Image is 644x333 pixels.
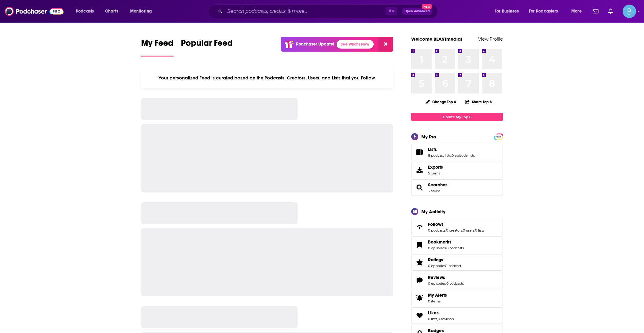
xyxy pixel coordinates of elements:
[428,246,446,250] a: 0 episodes
[411,219,503,235] span: Follows
[422,4,433,9] span: New
[428,153,451,158] a: 8 podcast lists
[130,7,152,16] span: Monitoring
[428,292,447,298] span: My Alerts
[141,68,393,88] div: Your personalized Feed is curated based on the Podcasts, Creators, Users, and Lists that you Follow.
[571,7,582,16] span: More
[437,317,438,321] span: ,
[413,223,426,231] a: Follows
[428,164,443,170] span: Exports
[422,98,460,106] button: Change Top 8
[413,258,426,267] a: Ratings
[428,189,440,193] a: 3 saved
[76,7,94,16] span: Podcasts
[529,7,558,16] span: For Podcasters
[105,7,118,16] span: Charts
[126,6,160,16] button: open menu
[296,42,334,47] p: Podchaser Update!
[495,7,519,16] span: For Business
[478,36,503,42] a: View Profile
[411,254,503,271] span: Ratings
[337,40,374,49] a: See What's New
[386,7,397,15] span: ⌘ K
[411,307,503,324] span: Likes
[101,6,122,16] a: Charts
[446,264,461,268] a: 1 podcast
[475,228,484,232] a: 0 lists
[141,38,174,52] span: My Feed
[451,153,452,158] span: ,
[413,166,426,174] span: Exports
[446,246,446,250] span: ,
[428,221,444,227] span: Follows
[591,6,601,16] a: Show notifications dropdown
[465,96,492,108] button: Share Top 8
[445,228,446,232] span: ,
[411,162,503,178] a: Exports
[404,10,430,13] span: Open Advanced
[214,4,444,18] div: Search podcasts, credits, & more...
[225,6,386,16] input: Search podcasts, credits, & more...
[421,209,445,214] div: My Activity
[428,310,454,316] a: Likes
[411,272,503,288] span: Reviews
[413,311,426,320] a: Likes
[490,6,526,16] button: open menu
[402,8,433,15] button: Open AdvancedNew
[428,257,443,262] span: Ratings
[495,134,502,139] a: PRO
[567,6,589,16] button: open menu
[428,239,452,245] span: Bookmarks
[411,236,503,253] span: Bookmarks
[462,228,463,232] span: ,
[413,240,426,249] a: Bookmarks
[141,38,174,57] a: My Feed
[428,299,447,303] span: 0 items
[446,246,464,250] a: 0 podcasts
[446,281,464,286] a: 0 podcasts
[411,144,503,160] span: Lists
[428,171,443,175] span: 5 items
[428,257,461,262] a: Ratings
[446,281,446,286] span: ,
[452,153,475,158] a: 0 episode lists
[411,179,503,196] span: Searches
[446,264,446,268] span: ,
[5,5,64,17] img: Podchaser - Follow, Share and Rate Podcasts
[428,275,445,280] span: Reviews
[413,148,426,156] a: Lists
[411,36,462,42] a: Welcome BLASTmedia!
[71,6,102,16] button: open menu
[428,147,437,152] span: Lists
[438,317,454,321] a: 0 reviews
[428,281,446,286] a: 0 episodes
[413,294,426,302] span: My Alerts
[428,310,439,316] span: Likes
[623,5,636,18] span: Logged in as BLASTmedia
[428,264,446,268] a: 0 episodes
[428,239,464,245] a: Bookmarks
[463,228,474,232] a: 0 users
[623,5,636,18] img: User Profile
[525,6,567,16] button: open menu
[181,38,233,52] span: Popular Feed
[413,276,426,284] a: Reviews
[181,38,233,57] a: Popular Feed
[495,134,502,139] span: PRO
[411,290,503,306] a: My Alerts
[606,6,615,16] a: Show notifications dropdown
[474,228,475,232] span: ,
[428,182,448,188] a: Searches
[428,275,464,280] a: Reviews
[428,147,475,152] a: Lists
[413,183,426,192] a: Searches
[411,113,503,121] a: Create My Top 8
[446,228,462,232] a: 0 creators
[428,228,445,232] a: 0 podcasts
[421,134,436,140] div: My Pro
[428,317,437,321] a: 0 lists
